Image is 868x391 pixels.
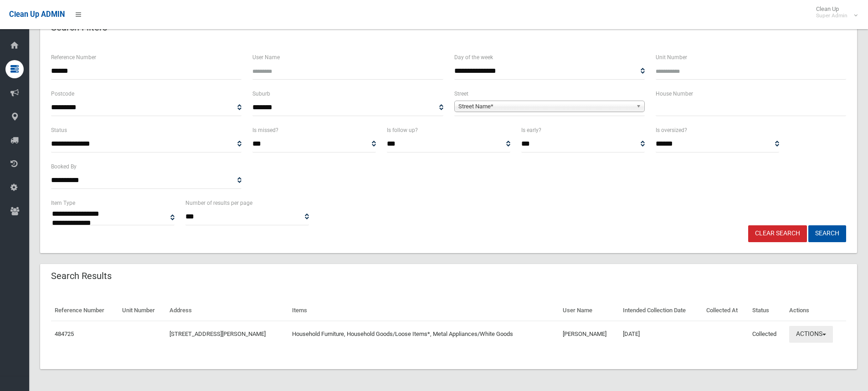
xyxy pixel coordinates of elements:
[51,125,67,135] label: Status
[51,162,77,172] label: Booked By
[748,225,807,242] a: Clear Search
[55,330,74,337] a: 484725
[185,198,252,208] label: Number of results per page
[656,125,687,135] label: Is oversized?
[619,321,702,347] td: [DATE]
[656,89,693,99] label: House Number
[521,125,541,135] label: Is early?
[749,321,786,347] td: Collected
[812,5,857,19] span: Clean Up
[619,300,702,321] th: Intended Collection Date
[252,52,280,62] label: User Name
[789,326,833,343] button: Actions
[252,89,270,99] label: Suburb
[51,52,96,62] label: Reference Number
[749,300,786,321] th: Status
[808,225,846,242] button: Search
[454,89,468,99] label: Street
[458,101,632,112] span: Street Name*
[118,300,166,321] th: Unit Number
[559,300,620,321] th: User Name
[252,125,278,135] label: Is missed?
[786,300,846,321] th: Actions
[166,300,288,321] th: Address
[169,330,266,337] a: [STREET_ADDRESS][PERSON_NAME]
[51,198,75,208] label: Item Type
[559,321,620,347] td: [PERSON_NAME]
[288,300,559,321] th: Items
[51,300,118,321] th: Reference Number
[656,52,687,62] label: Unit Number
[387,125,418,135] label: Is follow up?
[40,267,123,285] header: Search Results
[816,12,847,19] small: Super Admin
[288,321,559,347] td: Household Furniture, Household Goods/Loose Items*, Metal Appliances/White Goods
[9,10,65,19] span: Clean Up ADMIN
[454,52,493,62] label: Day of the week
[703,300,749,321] th: Collected At
[51,89,74,99] label: Postcode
